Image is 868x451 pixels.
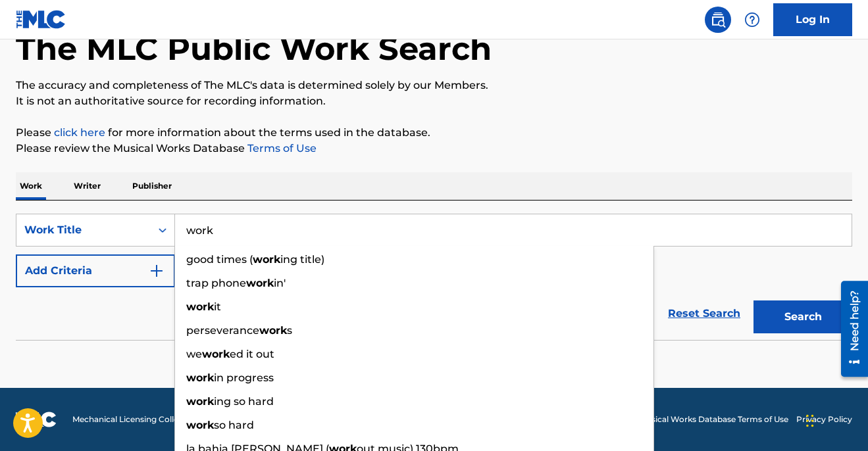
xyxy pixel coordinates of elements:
div: Help [739,7,765,33]
strong: work [186,419,214,431]
span: ed it out [230,348,274,360]
iframe: Resource Center [831,275,868,381]
form: Search Form [16,214,852,340]
h1: The MLC Public Work Search [16,29,492,68]
p: The accuracy and completeness of The MLC's data is determined solely by our Members. [16,78,852,93]
img: help [744,12,760,28]
span: good times ( [186,253,253,266]
a: Log In [773,3,852,36]
span: perseverance [186,324,259,337]
img: search [710,12,726,28]
a: Public Search [705,7,731,33]
p: Work [16,172,46,200]
p: Please review the Musical Works Database [16,141,852,156]
strong: work [186,300,214,313]
span: we [186,348,202,360]
img: logo [16,412,57,427]
a: click here [54,126,105,139]
div: Work Title [24,222,143,238]
strong: work [202,348,230,360]
button: Add Criteria [16,254,175,287]
a: Musical Works Database Terms of Use [639,414,788,425]
span: s [287,324,292,337]
span: Mechanical Licensing Collective © 2025 [72,414,225,425]
iframe: Chat Widget [802,388,868,451]
img: 9d2ae6d4665cec9f34b9.svg [149,263,165,279]
span: so hard [214,419,254,431]
span: ing so hard [214,395,274,408]
p: Please for more information about the terms used in the database. [16,125,852,141]
a: Terms of Use [245,142,317,154]
strong: work [186,371,214,384]
a: Privacy Policy [796,414,852,425]
strong: work [246,277,274,289]
strong: work [186,395,214,408]
strong: work [253,253,280,266]
span: ing title) [280,253,324,266]
p: It is not an authoritative source for recording information. [16,93,852,109]
a: Reset Search [661,299,747,328]
div: Drag [806,401,814,440]
span: in' [274,277,286,289]
span: in progress [214,371,274,384]
span: it [214,300,221,313]
span: trap phone [186,277,246,289]
strong: work [259,324,287,337]
p: Publisher [128,172,176,200]
p: Writer [70,172,105,200]
button: Search [753,300,852,333]
img: MLC Logo [16,10,66,29]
